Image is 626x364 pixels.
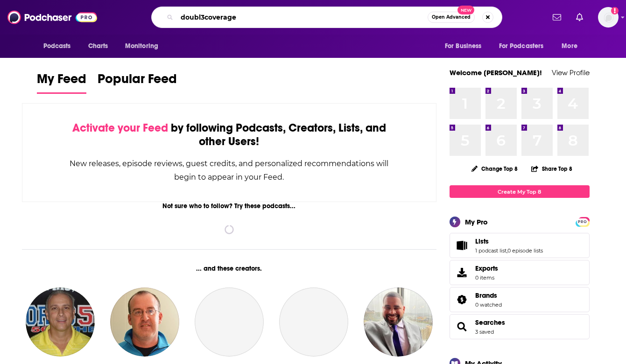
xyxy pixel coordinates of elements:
[465,217,488,226] div: My Pro
[450,68,542,77] a: Welcome [PERSON_NAME]!
[475,237,489,245] span: Lists
[151,7,502,28] div: Search podcasts, credits, & more...
[450,233,590,258] span: Lists
[475,247,506,254] a: 1 podcast list
[562,40,577,53] span: More
[453,320,471,333] a: Searches
[475,274,498,281] span: 0 items
[26,287,95,357] img: Greg Gaston
[475,264,498,273] span: Exports
[110,287,179,357] img: Eli Savoie
[125,40,158,53] span: Monitoring
[98,71,177,92] span: Popular Feed
[475,318,505,327] a: Searches
[572,9,587,25] a: Show notifications dropdown
[555,37,589,55] button: open menu
[475,237,543,245] a: Lists
[98,71,177,94] a: Popular Feed
[552,68,590,77] a: View Profile
[499,40,544,53] span: For Podcasters
[577,218,588,225] span: PRO
[22,202,437,210] div: Not sure who to follow? Try these podcasts...
[506,247,507,254] span: ,
[475,301,502,308] a: 0 watched
[466,163,524,175] button: Change Top 8
[450,185,590,198] a: Create My Top 8
[279,287,348,357] a: Ross Jackson
[37,37,83,55] button: open menu
[37,71,86,92] span: My Feed
[177,10,428,25] input: Search podcasts, credits, & more...
[432,15,471,20] span: Open Advanced
[88,40,108,53] span: Charts
[69,121,390,148] div: by following Podcasts, Creators, Lists, and other Users!
[450,287,590,312] span: Brands
[475,329,494,335] a: 3 saved
[43,40,71,53] span: Podcasts
[82,37,114,55] a: Charts
[507,247,543,254] a: 0 episode lists
[475,291,497,300] span: Brands
[450,260,590,285] a: Exports
[364,287,433,357] img: Christopher Carter
[428,12,475,23] button: Open AdvancedNew
[453,266,471,279] span: Exports
[7,8,97,26] img: Podchaser - Follow, Share and Rate Podcasts
[450,314,590,339] span: Searches
[457,6,474,14] span: New
[598,7,619,28] span: Logged in as antoine.jordan
[72,121,168,135] span: Activate your Feed
[119,37,170,55] button: open menu
[453,293,471,306] a: Brands
[531,160,573,178] button: Share Top 8
[549,9,565,25] a: Show notifications dropdown
[598,7,619,28] button: Show profile menu
[611,7,619,14] svg: Add a profile image
[493,37,557,55] button: open menu
[445,40,482,53] span: For Business
[577,218,588,225] a: PRO
[22,265,437,273] div: ... and these creators.
[453,239,471,252] a: Lists
[598,7,619,28] img: User Profile
[438,37,493,55] button: open menu
[37,71,86,94] a: My Feed
[475,291,502,300] a: Brands
[195,287,264,357] a: Matt Williamson
[69,157,390,184] div: New releases, episode reviews, guest credits, and personalized recommendations will begin to appe...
